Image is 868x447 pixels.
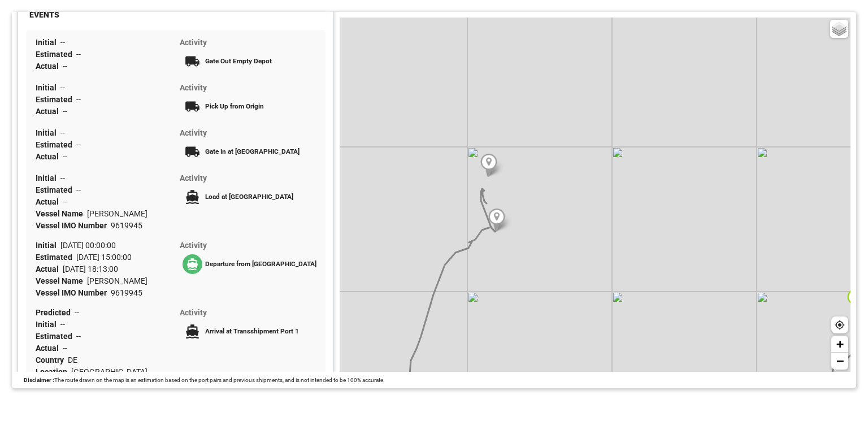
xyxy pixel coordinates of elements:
span: -- [60,128,65,137]
span: Estimated [36,332,76,341]
span: [DATE] 00:00:00 [60,241,116,250]
span: -- [76,332,81,341]
span: [PERSON_NAME] [87,276,147,285]
span: Actual [36,107,63,116]
span: -- [63,107,67,116]
span: Actual [36,264,63,274]
span: -- [76,140,81,149]
span: Initial [36,173,60,183]
span: -- [60,173,65,183]
span: − [836,354,844,368]
span: + [836,337,844,351]
span: Actual [36,197,63,206]
span: Initial [36,38,60,47]
span: Activity [180,173,207,183]
span: -- [60,83,65,92]
span: -- [60,320,65,329]
span: [GEOGRAPHIC_DATA] [71,367,147,376]
span: -- [76,185,81,194]
span: Pick Up from Origin [205,102,264,110]
span: Actual [36,62,63,71]
span: -- [75,308,79,317]
span: Disclaimer : [24,377,54,383]
span: Vessel IMO Number [36,221,111,230]
span: Vessel Name [36,276,87,285]
span: Activity [180,128,207,137]
span: Estimated [36,50,76,59]
a: Layers [830,20,848,38]
span: Activity [180,83,207,92]
span: Estimated [36,253,76,262]
span: -- [63,152,67,161]
span: Estimated [36,185,76,194]
span: Location [36,367,71,376]
span: -- [60,38,65,47]
span: Initial [36,83,60,92]
span: [PERSON_NAME] [87,209,147,218]
a: Zoom in [831,336,848,353]
span: Gate Out Empty Depot [205,57,272,65]
span: [DATE] 18:13:00 [63,264,118,274]
span: Predicted [36,308,75,317]
a: Zoom out [831,353,848,370]
span: Activity [180,38,207,47]
span: Estimated [36,95,76,104]
div: EVENTS [26,8,63,22]
span: Activity [180,308,207,317]
span: Arrival at Transshipment Port 1 [205,327,299,335]
img: Marker [488,209,505,232]
span: Gate In at [GEOGRAPHIC_DATA] [205,147,300,155]
span: 9619945 [111,288,142,297]
span: Estimated [36,140,76,149]
span: The route drawn on the map is an estimation based on the port pairs and previous shipments, and i... [54,377,385,383]
span: -- [63,62,67,71]
span: DE [68,355,77,364]
span: Departure from [GEOGRAPHIC_DATA] [205,260,316,268]
span: -- [63,344,67,353]
span: Initial [36,128,60,137]
span: Load at [GEOGRAPHIC_DATA] [205,193,293,201]
span: -- [76,50,81,59]
span: Vessel IMO Number [36,288,111,297]
span: Vessel Name [36,209,87,218]
span: Actual [36,152,63,161]
span: Initial [36,320,60,329]
span: Activity [180,241,207,250]
span: -- [76,95,81,104]
img: Marker [480,154,497,177]
img: Marker [847,289,864,312]
span: Country [36,355,68,364]
span: [DATE] 15:00:00 [76,253,132,262]
span: -- [63,197,67,206]
span: Initial [36,241,60,250]
span: Actual [36,344,63,353]
span: 9619945 [111,221,142,230]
